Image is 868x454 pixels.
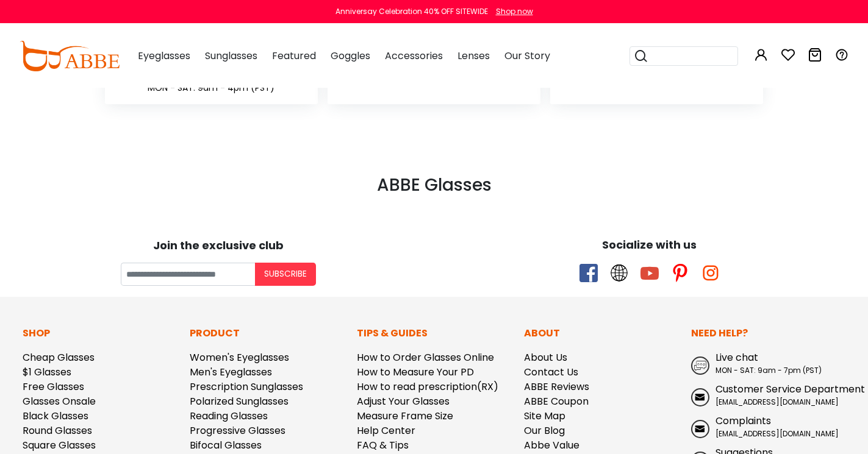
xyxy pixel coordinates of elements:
input: Your email [121,263,255,286]
p: Product [190,326,345,341]
a: Free Glasses [23,380,84,394]
a: Our Blog [524,424,565,438]
a: Contact Us [524,365,578,379]
div: Join the exclusive club [9,235,428,254]
p: Shop [23,326,178,341]
span: Lenses [457,49,490,63]
div: Socialize with us [440,236,859,253]
a: Polarized Sunglasses [190,394,289,408]
span: Complaints [716,414,771,428]
span: twitter [610,264,628,282]
a: About Us [524,350,567,364]
a: How to Order Glasses Online [357,350,494,364]
span: Goggles [331,49,370,63]
a: Prescription Sunglasses [190,380,303,394]
p: MON - SAT: 9am - 4pm (PST) [105,82,318,94]
img: abbeglasses.com [20,41,120,71]
span: Accessories [385,49,443,63]
a: Site Map [524,409,565,423]
p: Tips & Guides [357,326,512,341]
a: Women's Eyeglasses [190,350,289,364]
span: Live chat [716,350,758,364]
span: pinterest [671,264,689,282]
a: ABBE Coupon [524,394,589,408]
span: youtube [640,264,659,282]
a: Cheap Glasses [23,350,95,364]
a: Round Glasses [23,424,92,438]
a: How to Measure Your PD [357,365,474,379]
span: Sunglasses [205,49,257,63]
span: Our Story [504,49,550,63]
a: Bifocal Glasses [190,438,262,452]
a: ABBE Reviews [524,380,589,394]
a: $1 Glasses [23,365,71,379]
a: How to read prescription(RX) [357,380,498,394]
span: Featured [272,49,316,63]
a: Customer Service Department [EMAIL_ADDRESS][DOMAIN_NAME] [691,382,846,408]
a: Glasses Onsale [23,394,96,408]
a: Measure Frame Size [357,409,453,423]
div: Anniversay Celebration 40% OFF SITEWIDE [335,6,488,17]
span: instagram [701,264,720,282]
a: Shop now [490,6,533,16]
a: Help Center [357,424,415,438]
a: FAQ & Tips [357,438,409,452]
p: Need Help? [691,326,846,341]
a: Adjust Your Glasses [357,394,450,408]
a: Men's Eyeglasses [190,365,272,379]
a: Square Glasses [23,438,96,452]
span: [EMAIL_ADDRESS][DOMAIN_NAME] [716,397,839,407]
div: Shop now [496,6,533,17]
a: Live chat MON - SAT: 9am - 7pm (PST) [691,350,846,376]
span: Eyeglasses [138,49,190,63]
span: facebook [579,264,598,282]
p: About [524,326,679,341]
a: Abbe Value [524,438,579,452]
a: Complaints [EMAIL_ADDRESS][DOMAIN_NAME] [691,414,846,439]
a: Reading Glasses [190,409,268,423]
a: Progressive Glasses [190,424,285,438]
span: Customer Service Department [716,382,865,396]
span: [EMAIL_ADDRESS][DOMAIN_NAME] [716,428,839,439]
span: MON - SAT: 9am - 7pm (PST) [716,365,822,375]
h3: ABBE Glasses [105,175,764,196]
a: Black Glasses [23,409,88,423]
button: Subscribe [255,263,316,286]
